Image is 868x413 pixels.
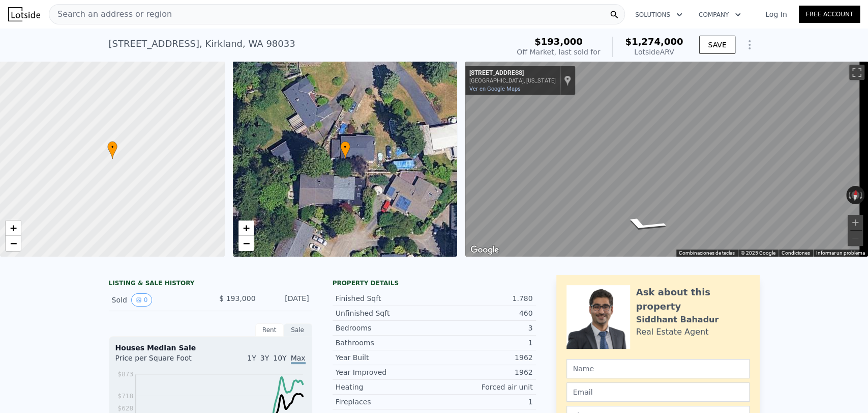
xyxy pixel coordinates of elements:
[434,308,533,318] div: 460
[434,397,533,407] div: 1
[468,243,501,257] a: Abrir esta área en Google Maps (se abre en una ventana nueva)
[107,141,117,159] div: •
[255,323,284,337] div: Rent
[851,185,860,204] button: Restablecer la vista
[434,382,533,392] div: Forced air unit
[10,222,17,234] span: +
[849,65,864,80] button: Activar o desactivar la vista de pantalla completa
[115,343,306,353] div: Houses Median Sale
[8,7,40,21] img: Lotside
[49,8,172,20] span: Search an address or region
[699,36,735,54] button: SAVE
[333,279,536,287] div: Property details
[816,250,865,256] a: Informar un problema
[566,382,750,402] input: Email
[238,221,254,236] a: Zoom in
[219,294,255,302] span: $ 193,000
[336,397,434,407] div: Fireplaces
[243,222,249,234] span: +
[625,47,683,57] div: Lotside ARV
[336,293,434,304] div: Finished Sqft
[336,352,434,363] div: Year Built
[636,326,709,338] div: Real Estate Agent
[117,393,133,400] tspan: $718
[112,293,202,307] div: Sold
[465,61,868,257] div: Mapa
[109,279,312,289] div: LISTING & SALE HISTORY
[117,371,133,378] tspan: $873
[434,293,533,304] div: 1.780
[469,69,556,77] div: [STREET_ADDRESS]
[336,308,434,318] div: Unfinished Sqft
[607,213,682,235] path: Ir al sur, 109th Ave NE
[782,250,810,256] a: Condiciones
[340,143,350,152] span: •
[848,215,863,230] button: Acercar
[117,405,133,412] tspan: $628
[238,236,254,251] a: Zoom out
[468,243,501,257] img: Google
[247,354,256,362] span: 1Y
[10,237,17,250] span: −
[859,186,865,204] button: Rotar en el sentido de las manecillas del reloj
[273,354,286,362] span: 10Y
[434,367,533,377] div: 1962
[107,143,117,152] span: •
[434,338,533,348] div: 1
[627,6,691,24] button: Solutions
[131,293,153,307] button: View historical data
[6,236,21,251] a: Zoom out
[679,250,735,257] button: Combinaciones de teclas
[753,9,799,19] a: Log In
[799,6,860,23] a: Free Account
[564,75,571,86] a: Mostrar ubicación en el mapa
[534,36,583,47] span: $193,000
[260,354,269,362] span: 3Y
[846,186,852,204] button: Rotar en sentido antihorario
[625,36,683,47] span: $1,274,000
[741,250,775,256] span: © 2025 Google
[291,354,306,364] span: Max
[434,352,533,363] div: 1962
[691,6,749,24] button: Company
[340,141,350,159] div: •
[636,314,719,326] div: Siddhant Bahadur
[434,323,533,333] div: 3
[115,353,211,369] div: Price per Square Foot
[636,285,750,314] div: Ask about this property
[469,86,521,92] a: Ver en Google Maps
[848,231,863,246] button: Alejar
[6,221,21,236] a: Zoom in
[336,367,434,377] div: Year Improved
[566,359,750,378] input: Name
[517,47,600,57] div: Off Market, last sold for
[739,35,760,55] button: Show Options
[243,237,249,250] span: −
[469,77,556,84] div: [GEOGRAPHIC_DATA], [US_STATE]
[109,37,295,51] div: [STREET_ADDRESS] , Kirkland , WA 98033
[336,382,434,392] div: Heating
[336,338,434,348] div: Bathrooms
[336,323,434,333] div: Bedrooms
[465,61,868,257] div: Street View
[284,323,312,337] div: Sale
[264,293,309,307] div: [DATE]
